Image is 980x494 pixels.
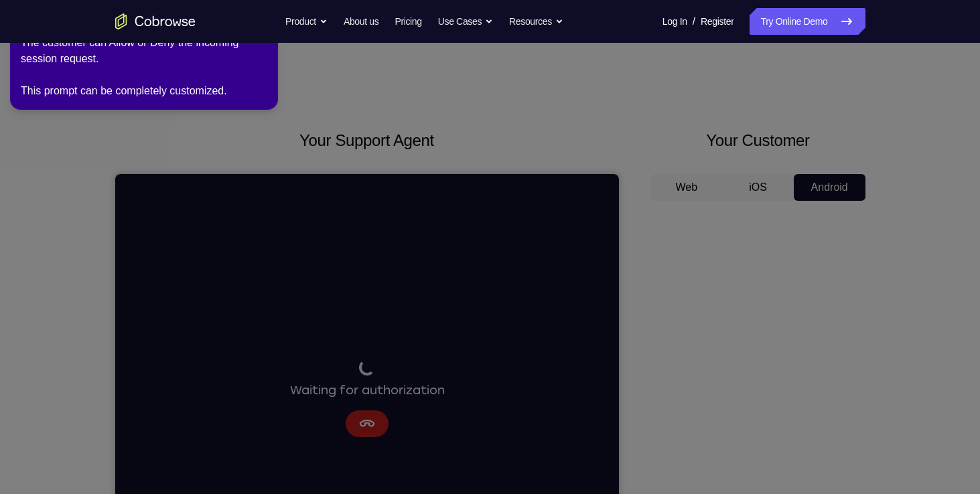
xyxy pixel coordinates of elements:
[115,13,196,29] a: Go to the home page
[175,185,330,226] div: Waiting for authorization
[395,8,421,35] a: Pricing
[693,13,695,29] span: /
[509,8,563,35] button: Resources
[21,35,267,99] div: The customer can Allow or Deny the incoming session request. This prompt can be completely custom...
[662,8,687,35] a: Log In
[344,8,378,35] a: About us
[230,236,273,263] button: Cancel
[438,8,493,35] button: Use Cases
[285,8,328,35] button: Product
[701,8,733,35] a: Register
[750,8,865,35] a: Try Online Demo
